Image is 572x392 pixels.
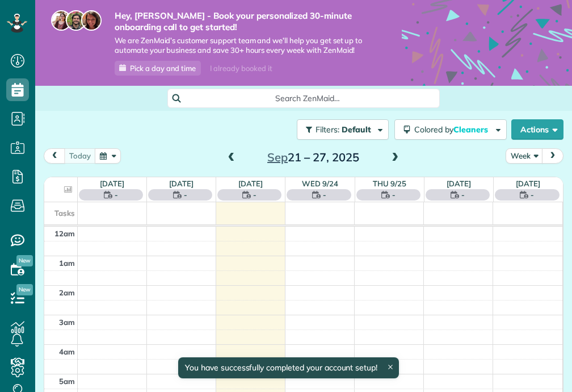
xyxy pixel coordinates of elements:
span: - [115,189,118,201]
a: [DATE] [516,179,540,188]
span: 12am [54,229,75,238]
span: - [461,189,465,201]
span: 2am [59,288,75,297]
span: Tasks [54,208,75,218]
a: Pick a day and time [115,61,201,76]
span: 1am [59,258,75,268]
span: New [16,284,33,295]
span: We are ZenMaid’s customer support team and we’ll help you get set up to automate your business an... [115,36,368,55]
button: Week [506,148,543,164]
span: - [323,189,326,201]
span: Pick a day and time [130,64,196,73]
span: 5am [59,377,75,386]
a: [DATE] [169,179,194,188]
a: Thu 9/25 [373,179,406,188]
a: [DATE] [238,179,263,188]
button: prev [44,148,65,164]
span: Default [342,124,372,135]
button: Filters: Default [297,119,389,140]
button: Actions [511,119,563,140]
span: - [392,189,396,201]
div: You have successfully completed your account setup! [178,357,399,378]
span: Cleaners [453,124,490,135]
span: New [16,255,33,266]
strong: Hey, [PERSON_NAME] - Book your personalized 30-minute onboarding call to get started! [115,10,368,32]
span: - [531,189,534,201]
span: Sep [267,150,288,164]
a: Wed 9/24 [302,179,338,188]
button: next [542,148,563,164]
a: Filters: Default [291,119,389,140]
a: [DATE] [100,179,124,188]
button: Colored byCleaners [394,119,507,140]
span: Colored by [414,124,492,135]
span: 4am [59,347,75,356]
img: michelle-19f622bdf1676172e81f8f8fba1fb50e276960ebfe0243fe18214015130c80e4.jpg [81,10,102,31]
img: jorge-587dff0eeaa6aab1f244e6dc62b8924c3b6ad411094392a53c71c6c4a576187d.jpg [66,10,86,31]
a: [DATE] [447,179,471,188]
img: maria-72a9807cf96188c08ef61303f053569d2e2a8a1cde33d635c8a3ac13582a053d.jpg [51,10,71,31]
span: - [184,189,187,201]
button: today [64,148,96,164]
span: 3am [59,318,75,327]
h2: 21 – 27, 2025 [242,151,384,164]
div: I already booked it [203,61,279,76]
span: Filters: [316,124,339,135]
span: - [253,189,256,201]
